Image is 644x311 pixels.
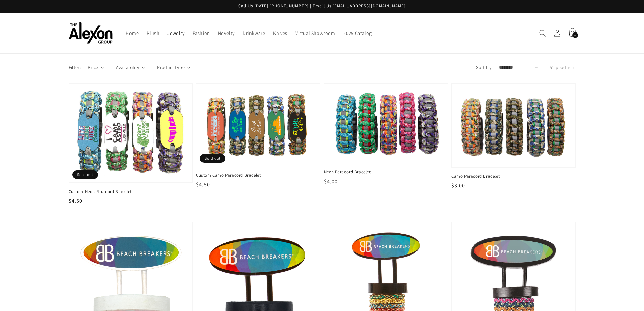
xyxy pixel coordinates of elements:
[69,22,113,44] img: The Alexon Group
[239,26,269,40] a: Drinkware
[324,178,338,185] span: $4.00
[214,26,239,40] a: Novelty
[343,30,372,36] span: 2025 Catalog
[163,26,188,40] a: Jewelry
[189,26,214,40] a: Fashion
[451,173,576,179] span: Camo Paracord Bracelet
[458,90,569,160] img: Camo Paracord Bracelet
[339,26,376,40] a: 2025 Catalog
[196,181,210,188] span: $4.50
[193,30,210,36] span: Fashion
[324,83,448,186] a: Neon Paracord Bracelet Neon Paracord Bracelet $4.00
[476,64,492,71] label: Sort by:
[203,90,313,159] img: Custom Camo Paracord Bracelet
[451,83,576,190] a: Camo Paracord Bracelet Camo Paracord Bracelet $3.00
[147,30,159,36] span: Plush
[243,30,265,36] span: Drinkware
[76,90,186,176] img: Custom Neon Paracord Bracelet
[143,26,163,40] a: Plush
[196,83,320,189] a: Custom Camo Paracord Bracelet Custom Camo Paracord Bracelet $4.50
[69,188,193,195] span: Custom Neon Paracord Bracelet
[295,30,335,36] span: Virtual Showroom
[157,64,185,71] span: Product type
[331,90,441,156] img: Neon Paracord Bracelet
[269,26,291,40] a: Knives
[535,26,550,41] summary: Search
[291,26,339,40] a: Virtual Showroom
[550,64,576,71] p: 51 products
[167,30,184,36] span: Jewelry
[122,26,143,40] a: Home
[88,64,104,71] summary: Price
[69,197,82,204] span: $4.50
[126,30,139,36] span: Home
[451,182,465,189] span: $3.00
[157,64,190,71] summary: Product type
[69,64,81,71] p: Filter:
[72,170,98,179] span: Sold out
[324,169,448,175] span: Neon Paracord Bracelet
[116,64,139,71] span: Availability
[88,64,98,71] span: Price
[196,172,320,178] span: Custom Camo Paracord Bracelet
[574,32,576,38] span: 1
[116,64,145,71] summary: Availability
[200,154,225,163] span: Sold out
[273,30,287,36] span: Knives
[69,83,193,205] a: Custom Neon Paracord Bracelet Custom Neon Paracord Bracelet $4.50
[218,30,235,36] span: Novelty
